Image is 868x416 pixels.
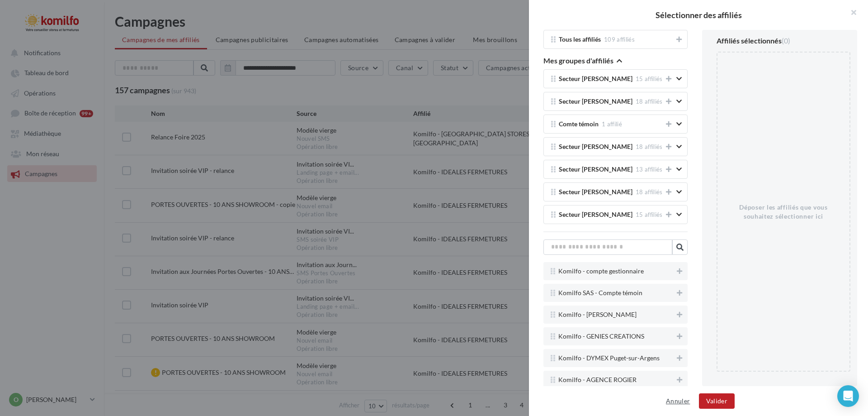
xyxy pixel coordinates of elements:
span: Secteur [PERSON_NAME] [559,189,632,196]
span: (0) [782,36,790,45]
div: Affiliés sélectionnés [717,37,790,44]
span: Secteur [PERSON_NAME] [559,143,632,150]
span: Mes groupes d'affiliés [543,57,613,64]
span: 15 affiliés [636,211,663,218]
button: Annuler [662,396,693,406]
span: Komilfo - DYMEX Puget-sur-Argens [558,355,660,362]
span: Komilfo SAS - Compte témoin [558,290,642,296]
span: Komilfo - GENIES CREATIONS [558,333,644,340]
span: Comte témoin [559,121,599,128]
span: 109 affiliés [604,36,635,43]
span: Secteur [PERSON_NAME] [559,98,632,105]
span: 18 affiliés [636,188,663,196]
span: 18 affiliés [636,143,663,150]
span: Komilfo - AGENCE ROGIER [558,377,637,383]
span: 18 affiliés [636,98,663,105]
span: Tous les affiliés [559,36,601,43]
span: Komilfo - compte gestionnaire [558,268,644,275]
span: Komilfo - [PERSON_NAME] [558,311,637,318]
h2: Sélectionner des affiliés [543,11,854,19]
button: Mes groupes d'affiliés [543,56,622,67]
span: Secteur [PERSON_NAME] [559,76,632,82]
span: 15 affiliés [636,75,663,82]
span: 13 affiliés [636,166,663,173]
div: Open Intercom Messenger [837,385,859,407]
span: Secteur [PERSON_NAME] [559,211,632,218]
span: 1 affilié [602,120,622,128]
span: Secteur [PERSON_NAME] [559,166,632,173]
button: Valider [699,393,735,409]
